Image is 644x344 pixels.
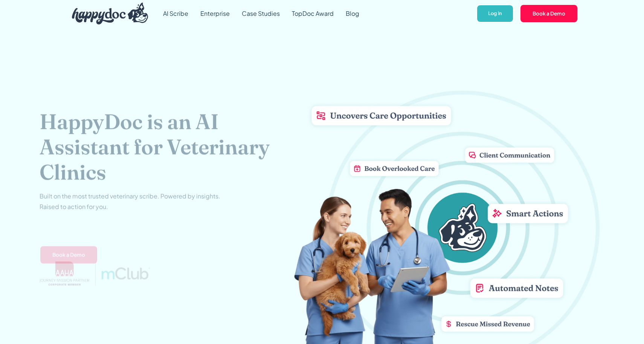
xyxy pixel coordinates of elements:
[102,267,150,279] img: mclub logo
[40,191,220,212] p: Built on the most trusted veterinary scribe. Powered by insights. Raised to action for you.
[40,245,98,264] a: Book a Demo
[66,1,148,26] a: home
[72,3,148,24] img: HappyDoc Logo: A happy dog with his ear up, listening.
[40,261,89,285] img: AAHA Advantage logo
[476,5,514,23] a: Log In
[40,109,294,185] h1: HappyDoc is an AI Assistant for Veterinary Clinics
[520,4,578,23] a: Book a Demo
